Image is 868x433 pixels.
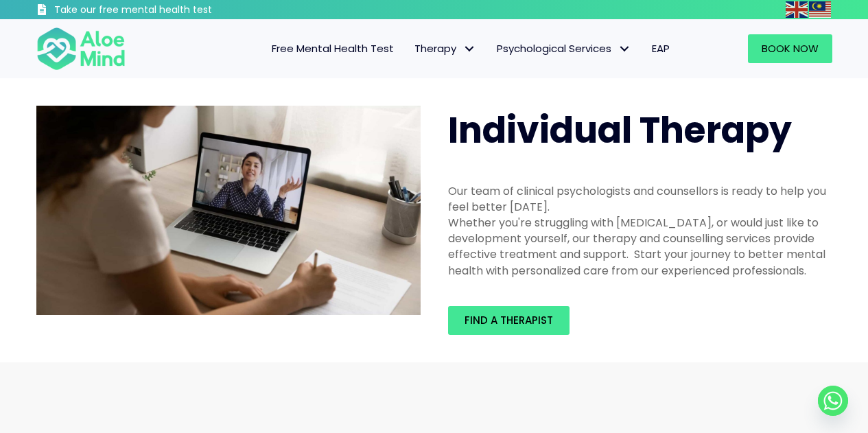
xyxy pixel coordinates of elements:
[448,306,570,335] a: Find a therapist
[404,34,486,63] a: TherapyTherapy: submenu
[36,26,126,71] img: Aloe mind Logo
[465,313,553,327] span: Find a therapist
[36,106,421,316] img: Therapy online individual
[615,39,635,59] span: Psychological Services: submenu
[497,41,631,56] span: Psychological Services
[36,3,285,19] a: Take our free mental health test
[642,34,680,63] a: EAP
[652,41,670,56] span: EAP
[272,41,394,56] span: Free Mental Health Test
[460,39,480,59] span: Therapy: submenu
[261,34,404,63] a: Free Mental Health Test
[786,1,809,17] a: English
[786,1,808,18] img: en
[809,1,831,18] img: ms
[448,183,832,215] div: Our team of clinical psychologists and counsellors is ready to help you feel better [DATE].
[414,41,476,56] span: Therapy
[762,41,819,56] span: Book Now
[54,3,285,17] h3: Take our free mental health test
[818,386,848,416] a: Whatsapp
[448,105,792,155] span: Individual Therapy
[486,34,642,63] a: Psychological ServicesPsychological Services: submenu
[448,215,832,279] div: Whether you're struggling with [MEDICAL_DATA], or would just like to development yourself, our th...
[143,34,680,63] nav: Menu
[748,34,832,63] a: Book Now
[809,1,832,17] a: Malay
